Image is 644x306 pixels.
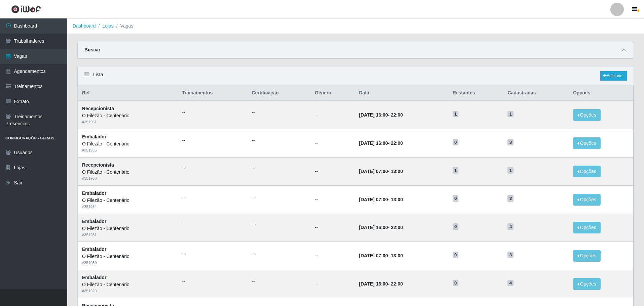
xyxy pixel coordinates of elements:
div: # 351930 [82,260,174,266]
ul: -- [252,165,307,172]
th: Restantes [449,85,504,101]
th: Certificação [248,85,311,101]
th: Trainamentos [178,85,248,101]
button: Opções [573,250,601,262]
div: O Filezão - Centenário [82,169,174,176]
strong: Recepcionista [82,106,114,111]
ul: -- [182,250,243,257]
div: O Filezão - Centenário [82,112,174,119]
button: Opções [573,166,601,177]
nav: breadcrumb [67,18,644,34]
a: Dashboard [73,23,96,29]
ul: -- [182,165,243,172]
span: 3 [507,139,514,146]
time: 13:00 [391,169,403,174]
div: O Filezão - Centenário [82,253,174,260]
ul: -- [182,278,243,285]
ul: -- [252,137,307,144]
time: [DATE] 16:00 [359,281,388,287]
th: Data [355,85,448,101]
time: [DATE] 16:00 [359,225,388,230]
div: # 351935 [82,147,174,153]
div: Lista [78,67,634,85]
strong: - [359,140,403,146]
a: Adicionar [600,71,627,81]
strong: - [359,112,403,118]
time: [DATE] 07:00 [359,253,388,258]
span: 4 [507,280,514,287]
span: 3 [507,195,514,202]
span: 1 [453,167,459,174]
ul: -- [182,109,243,116]
strong: - [359,281,403,287]
strong: - [359,253,403,258]
div: # 351961 [82,119,174,125]
ul: -- [252,221,307,228]
td: -- [311,157,355,185]
li: Vagas [114,23,134,30]
div: O Filezão - Centenário [82,225,174,232]
td: -- [311,185,355,214]
span: 3 [507,252,514,258]
div: O Filezão - Centenário [82,197,174,204]
strong: Buscar [84,47,100,52]
span: 0 [453,280,459,287]
span: 0 [453,223,459,230]
th: Opções [569,85,634,101]
div: # 351960 [82,176,174,181]
time: 13:00 [391,197,403,202]
time: 13:00 [391,253,403,258]
td: -- [311,129,355,158]
strong: - [359,169,403,174]
time: 22:00 [391,140,403,146]
span: 0 [453,252,459,258]
time: 22:00 [391,225,403,230]
img: CoreUI Logo [11,5,41,13]
strong: - [359,197,403,202]
button: Opções [573,222,601,233]
time: [DATE] 07:00 [359,169,388,174]
div: O Filezão - Centenário [82,140,174,147]
span: 4 [507,223,514,230]
div: # 351934 [82,204,174,210]
span: 1 [507,111,514,118]
button: Opções [573,278,601,290]
button: Opções [573,137,601,149]
td: -- [311,214,355,242]
ul: -- [252,109,307,116]
div: # 351931 [82,232,174,238]
ul: -- [182,221,243,228]
div: O Filezão - Centenário [82,281,174,288]
td: -- [311,101,355,129]
th: Cadastradas [503,85,569,101]
span: 0 [453,139,459,146]
span: 0 [453,195,459,202]
td: -- [311,242,355,270]
ul: -- [182,193,243,201]
strong: Embalador [82,275,106,280]
div: # 351929 [82,288,174,294]
time: 22:00 [391,281,403,287]
time: [DATE] 07:00 [359,197,388,202]
time: 22:00 [391,112,403,118]
span: 1 [507,167,514,174]
time: [DATE] 16:00 [359,140,388,146]
strong: Embalador [82,247,106,252]
ul: -- [252,193,307,201]
ul: -- [182,137,243,144]
td: -- [311,270,355,298]
strong: Embalador [82,134,106,139]
strong: Embalador [82,190,106,196]
strong: - [359,225,403,230]
ul: -- [252,278,307,285]
th: Ref [78,85,178,101]
time: [DATE] 16:00 [359,112,388,118]
ul: -- [252,250,307,257]
th: Gênero [311,85,355,101]
strong: Recepcionista [82,162,114,168]
strong: Embalador [82,219,106,224]
span: 1 [453,111,459,118]
button: Opções [573,109,601,121]
button: Opções [573,194,601,206]
a: Lojas [102,23,113,29]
